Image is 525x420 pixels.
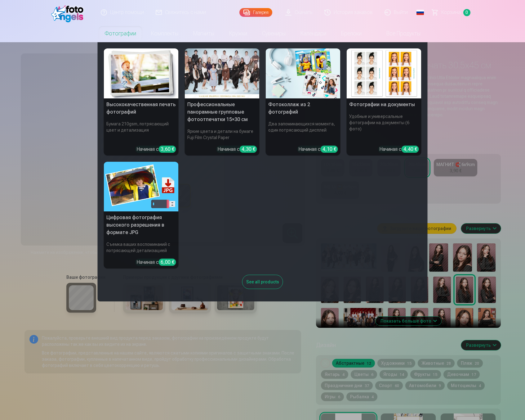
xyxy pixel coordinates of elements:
div: 4,10 € [321,146,338,153]
span: Корзина [441,9,461,16]
a: Все продукты [369,25,428,42]
h5: Фотографии на документы [347,98,421,111]
div: See all products [242,275,283,289]
img: Фотографии на документы [347,48,421,98]
img: Высококачественная печать фотографий [104,48,179,98]
h6: Бумага 210gsm, потрясающий цвет и детализация [104,118,179,143]
div: 4,40 € [402,146,419,153]
a: Кружки [222,25,255,42]
div: Начиная с [136,146,176,153]
div: 6,00 € [159,259,176,266]
a: Фотографии на документыФотографии на документыУдобные и универсальные фотографии на документы (6 ... [347,48,421,156]
div: 3,60 € [159,146,176,153]
a: Галерея [239,8,272,17]
h6: Два запоминающихся момента, один потрясающий дисплей [266,118,340,143]
a: Магниты [186,25,222,42]
a: Фотографии [97,25,144,42]
h5: Цифровая фотография высокого разрешения в формате JPG [104,211,179,239]
a: Брелоки [334,25,369,42]
div: 4,30 € [240,146,257,153]
h5: Фотоколлаж из 2 фотографий [266,98,340,118]
a: Сувениры [255,25,293,42]
img: Цифровая фотография высокого разрешения в формате JPG [104,162,179,212]
a: See all products [242,278,283,285]
a: Профессиональные панорамные групповые фотоотпечатки 15×30 смЯркие цвета и детали на бумаге Fuji F... [185,48,260,156]
a: Фотоколлаж из 2 фотографийФотоколлаж из 2 фотографийДва запоминающихся момента, один потрясающий ... [266,48,340,156]
h5: Высококачественная печать фотографий [104,98,179,118]
h6: Удобные и универсальные фотографии на документы (6 фото) [347,111,421,143]
h6: Яркие цвета и детали на бумаге Fuji Film Crystal Paper [185,126,260,143]
h5: Профессиональные панорамные групповые фотоотпечатки 15×30 см [185,98,260,126]
img: /fa4 [51,2,87,22]
a: Календари [293,25,334,42]
a: Комплекты [144,25,186,42]
div: Начиная с [298,146,338,153]
a: Высококачественная печать фотографийВысококачественная печать фотографийБумага 210gsm, потрясающи... [104,48,179,156]
h6: Съемка ваших воспоминаний с потрясающей детализацией [104,239,179,256]
img: Фотоколлаж из 2 фотографий [266,48,340,98]
div: Начиная с [136,259,176,266]
a: Цифровая фотография высокого разрешения в формате JPGЦифровая фотография высокого разрешения в фо... [104,162,179,269]
div: Начиная с [379,146,419,153]
span: 0 [463,9,470,16]
div: Начиная с [217,146,257,153]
